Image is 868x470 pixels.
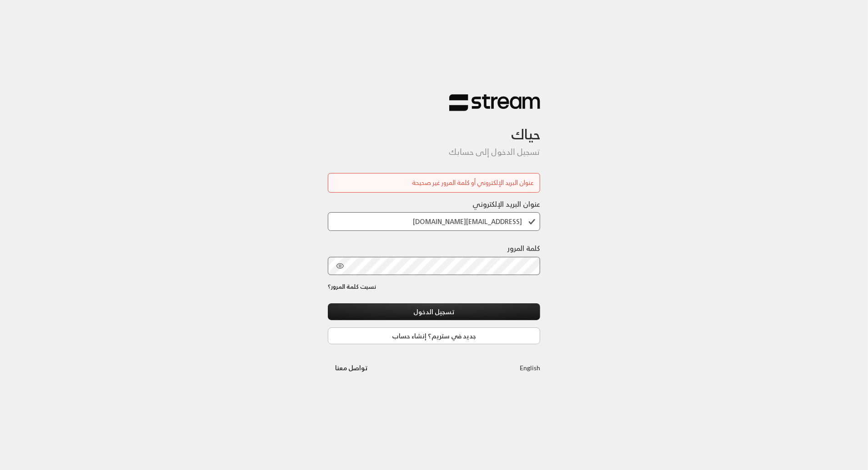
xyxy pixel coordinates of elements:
[328,282,376,291] a: نسيت كلمة المرور؟
[449,94,540,112] img: Stream Logo
[507,243,540,254] label: كلمة المرور
[520,359,540,376] a: English
[328,362,376,373] a: تواصل معنا
[328,147,541,157] h5: تسجيل الدخول إلى حسابك
[328,212,541,231] input: اكتب بريدك الإلكتروني هنا
[328,327,541,344] a: جديد في ستريم؟ إنشاء حساب
[328,359,376,376] button: تواصل معنا
[328,112,541,143] h3: حياك
[328,303,541,320] button: تسجيل الدخول
[332,258,348,274] button: toggle password visibility
[334,178,534,188] div: عنوان البريد الإلكتروني أو كلمة المرور غير صحيحة
[472,199,540,209] label: عنوان البريد الإلكتروني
